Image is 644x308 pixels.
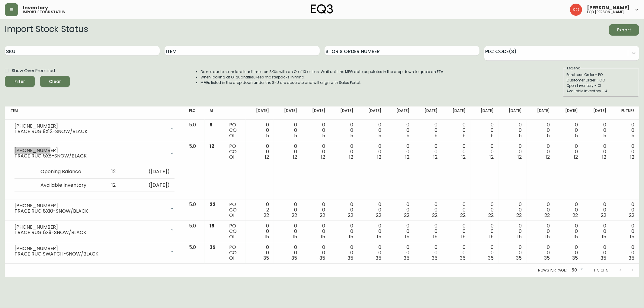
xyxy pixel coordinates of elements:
span: 15 [405,233,409,240]
div: 0 0 [475,223,494,240]
span: 22 [264,212,269,219]
span: 22 [404,212,409,219]
div: 0 0 [279,144,297,160]
div: [PHONE_NUMBER] [14,246,166,251]
div: 0 0 [279,245,297,261]
div: [PHONE_NUMBER] [14,148,166,153]
div: 0 0 [475,245,494,261]
div: Customer Order - CO [566,78,635,83]
span: 35 [404,255,409,262]
td: Opening Balance [36,165,96,179]
span: 35 [460,255,466,262]
div: 0 0 [363,122,381,138]
td: 12 [96,179,120,192]
span: 12 [546,154,550,160]
span: 12 [377,154,381,160]
span: 15 [602,233,606,240]
div: PO CO [229,122,241,138]
div: 0 0 [307,223,325,240]
th: [DATE] [386,106,414,120]
span: 5 [547,132,550,139]
td: ( [DATE] ) [120,179,175,192]
button: Filter [5,76,35,87]
span: 22 [432,212,437,219]
div: 0 0 [279,223,297,240]
span: 15 [293,233,297,240]
div: 0 0 [588,122,606,138]
span: 22 [348,212,353,219]
th: [DATE] [414,106,442,120]
img: logo [311,4,333,14]
div: [PHONE_NUMBER]TRACE RUG 6X9-SNOW/BLACK [10,223,179,237]
td: 12 [96,165,120,179]
div: 0 0 [532,122,550,138]
div: 0 0 [475,202,494,218]
div: 0 0 [588,223,606,240]
span: 5 [575,132,578,139]
td: 5.0 [184,120,205,141]
div: 0 0 [475,122,494,138]
span: 12 [265,154,269,160]
span: 22 [320,212,325,219]
span: 5 [266,132,269,139]
span: [PERSON_NAME] [587,5,630,10]
div: 0 0 [447,122,466,138]
span: 12 [349,154,353,160]
span: 5 [631,132,634,139]
div: TRACE RUG SWATCH-SNOW/BLACK [14,251,166,257]
span: 15 [461,233,466,240]
div: 0 0 [363,245,381,261]
span: 12 [574,154,578,160]
span: 35 [516,255,522,262]
div: 0 0 [447,202,466,218]
span: 15 [321,233,325,240]
div: PO CO [229,144,241,160]
span: 5 [406,132,409,139]
div: 0 0 [560,245,578,261]
div: 0 0 [391,144,409,160]
span: 12 [630,154,634,160]
div: 0 0 [588,144,606,160]
th: PLC [184,106,205,120]
div: 0 0 [251,144,269,160]
span: 12 [518,154,522,160]
span: OI [229,132,234,139]
div: Purchase Order - PO [566,72,635,78]
div: 0 0 [560,202,578,218]
div: 0 0 [560,144,578,160]
div: 0 0 [391,122,409,138]
div: TRACE RUG 9X12-SNOW/BLACK [14,129,166,134]
div: 0 0 [419,144,437,160]
span: 12 [490,154,494,160]
div: 0 0 [335,202,353,218]
div: Filter [15,78,25,85]
span: 5 [434,132,437,139]
span: 5 [491,132,494,139]
span: 35 [291,255,297,262]
span: 35 [432,255,437,262]
td: ( [DATE] ) [120,165,175,179]
div: Available Inventory - AI [566,88,635,94]
div: 0 0 [307,144,325,160]
div: 0 0 [532,144,550,160]
span: 22 [545,212,550,219]
span: 35 [488,255,494,262]
th: [DATE] [246,106,274,120]
h5: eq3 [PERSON_NAME] [587,10,625,14]
div: 0 0 [307,202,325,218]
span: 22 [601,212,606,219]
div: 0 2 [251,202,269,218]
div: 0 0 [391,223,409,240]
span: 15 [377,233,381,240]
div: PO CO [229,223,241,240]
th: [DATE] [302,106,330,120]
th: Future [611,106,639,120]
div: 0 0 [419,223,437,240]
div: 0 0 [307,245,325,261]
span: 35 [263,255,269,262]
span: 12 [405,154,409,160]
div: 0 0 [532,223,550,240]
span: 12 [293,154,297,160]
div: 0 0 [363,144,381,160]
div: 0 0 [335,122,353,138]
